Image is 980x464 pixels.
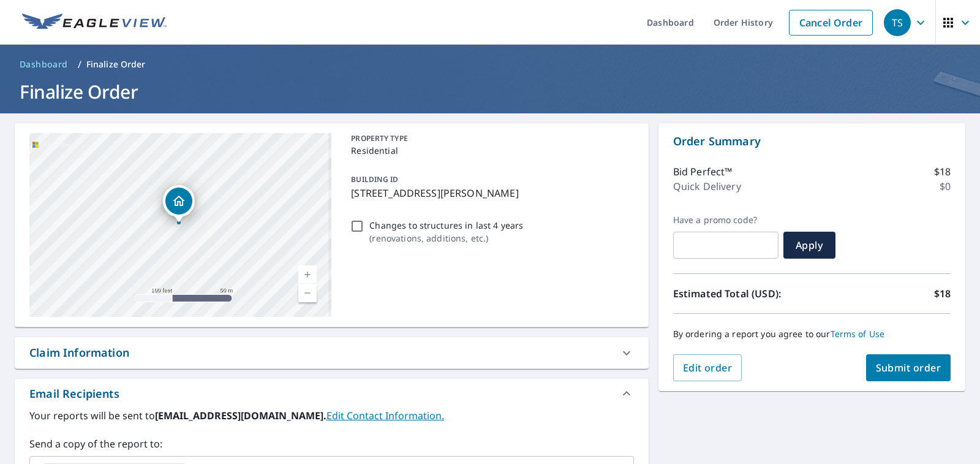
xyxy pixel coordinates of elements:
span: Edit order [683,361,733,375]
button: Edit order [673,354,742,381]
a: Current Level 18, Zoom In [298,265,317,284]
p: PROPERTY TYPE [351,133,628,144]
a: Terms of Use [831,328,885,340]
p: ( renovations, additions, etc. ) [369,232,523,245]
p: Bid Perfect™ [673,164,733,179]
p: $0 [940,179,951,194]
p: Order Summary [673,133,951,150]
button: Apply [783,232,835,259]
p: [STREET_ADDRESS][PERSON_NAME] [351,186,628,200]
a: EditContactInfo [326,409,444,422]
span: Dashboard [20,58,68,70]
p: By ordering a report you agree to our [673,329,951,340]
p: $18 [934,286,951,301]
label: Have a promo code? [673,215,778,226]
b: [EMAIL_ADDRESS][DOMAIN_NAME]. [155,409,326,422]
p: Finalize Order [86,58,146,70]
button: Submit order [866,354,951,381]
div: Claim Information [29,344,129,361]
div: TS [884,9,911,36]
li: / [78,57,81,72]
nav: breadcrumb [15,55,965,74]
div: Email Recipients [29,386,119,402]
a: Dashboard [15,55,73,74]
a: Cancel Order [789,10,873,36]
label: Send a copy of the report to: [29,436,634,451]
p: BUILDING ID [351,174,398,184]
div: Claim Information [15,337,649,368]
span: Apply [793,238,826,252]
span: Submit order [876,361,941,375]
p: Quick Delivery [673,179,741,194]
a: Current Level 18, Zoom Out [298,284,317,302]
label: Your reports will be sent to [29,408,634,423]
div: Email Recipients [15,379,649,408]
p: Changes to structures in last 4 years [369,219,523,232]
img: EV Logo [22,13,167,32]
div: Dropped pin, building 1, Residential property, 1303 Graystone Hills Dr Conroe, TX 77304 [163,185,195,223]
p: Estimated Total (USD): [673,286,812,301]
p: Residential [351,144,628,157]
p: $18 [934,164,951,179]
h1: Finalize Order [15,79,965,104]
